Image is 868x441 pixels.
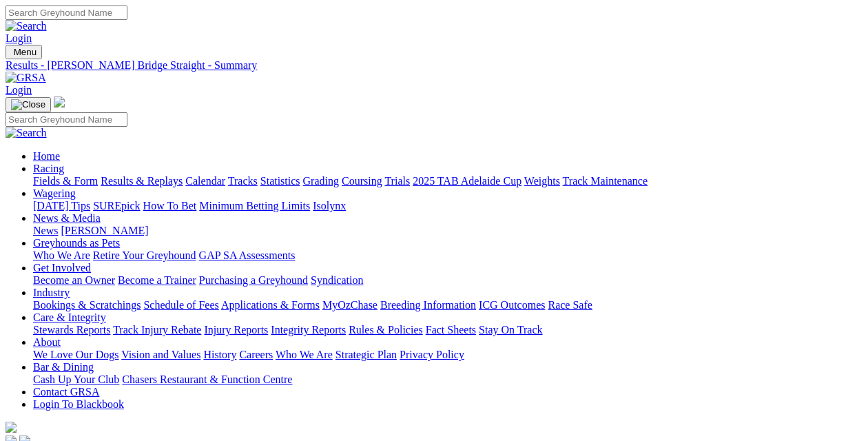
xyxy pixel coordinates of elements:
img: logo-grsa-white.png [6,422,17,433]
input: Search [6,112,127,127]
a: 2025 TAB Adelaide Cup [413,175,521,187]
a: Tracks [228,175,258,187]
a: SUREpick [93,200,140,212]
a: Results & Replays [101,175,183,187]
a: MyOzChase [322,299,378,311]
a: Weights [524,175,560,187]
a: Greyhounds as Pets [33,237,120,249]
a: Minimum Betting Limits [199,200,310,212]
a: Care & Integrity [33,311,106,323]
div: Get Involved [33,274,862,287]
img: Close [11,99,45,110]
img: logo-grsa-white.png [54,96,65,107]
a: GAP SA Assessments [199,249,296,261]
a: Stewards Reports [33,324,110,336]
div: Industry [33,299,862,311]
a: We Love Our Dogs [33,349,118,360]
a: Coursing [342,175,382,187]
a: Strategic Plan [335,349,397,360]
div: Greyhounds as Pets [33,249,862,262]
a: Race Safe [548,299,592,311]
a: Track Maintenance [563,175,648,187]
div: Care & Integrity [33,324,862,336]
a: Schedule of Fees [143,299,218,311]
button: Toggle navigation [6,45,42,59]
input: Search [6,6,127,20]
a: Login [6,84,32,96]
a: About [33,336,61,348]
a: Bookings & Scratchings [33,299,141,311]
a: Stay On Track [479,324,542,336]
div: Racing [33,175,862,187]
a: Cash Up Your Club [33,373,119,385]
a: Privacy Policy [400,349,464,360]
div: About [33,349,862,361]
a: Login To Blackbook [33,398,124,410]
a: Isolynx [313,200,346,212]
a: Integrity Reports [271,324,346,336]
a: How To Bet [143,200,197,212]
a: Purchasing a Greyhound [199,274,308,286]
a: Become an Owner [33,274,115,286]
a: Retire Your Greyhound [93,249,196,261]
div: News & Media [33,225,862,237]
a: Wagering [33,187,76,199]
a: Bar & Dining [33,361,94,373]
img: GRSA [6,72,46,84]
a: Calendar [185,175,225,187]
div: Wagering [33,200,862,212]
a: Login [6,32,32,44]
a: Rules & Policies [349,324,423,336]
a: Who We Are [33,249,90,261]
a: Syndication [311,274,363,286]
a: Vision and Values [121,349,200,360]
a: Applications & Forms [221,299,320,311]
a: Fact Sheets [426,324,476,336]
a: Racing [33,163,64,174]
a: Breeding Information [380,299,476,311]
button: Toggle navigation [6,97,51,112]
div: Bar & Dining [33,373,862,386]
a: Results - [PERSON_NAME] Bridge Straight - Summary [6,59,862,72]
a: News & Media [33,212,101,224]
a: [DATE] Tips [33,200,90,212]
img: Search [6,127,47,139]
span: Menu [14,47,37,57]
a: Become a Trainer [118,274,196,286]
a: Careers [239,349,273,360]
a: Injury Reports [204,324,268,336]
a: ICG Outcomes [479,299,545,311]
a: History [203,349,236,360]
img: Search [6,20,47,32]
a: Chasers Restaurant & Function Centre [122,373,292,385]
a: News [33,225,58,236]
a: Contact GRSA [33,386,99,398]
a: Grading [303,175,339,187]
a: Industry [33,287,70,298]
a: Statistics [260,175,300,187]
a: Trials [384,175,410,187]
a: Track Injury Rebate [113,324,201,336]
a: Who We Are [276,349,333,360]
a: [PERSON_NAME] [61,225,148,236]
a: Fields & Form [33,175,98,187]
a: Get Involved [33,262,91,274]
a: Home [33,150,60,162]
